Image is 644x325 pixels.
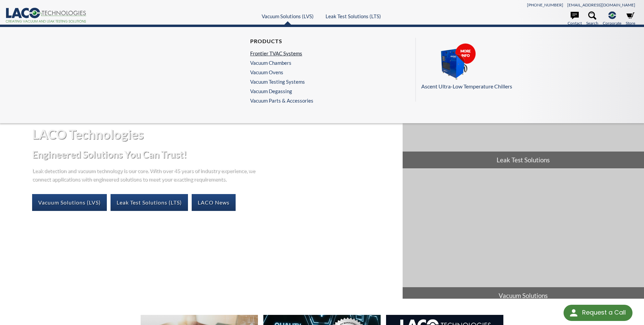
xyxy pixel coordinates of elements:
a: [EMAIL_ADDRESS][DOMAIN_NAME] [567,2,635,7]
a: Search [586,11,598,26]
a: Vacuum Solutions [403,169,644,304]
p: Leak detection and vacuum technology is our core. With over 45 years of industry experience, we c... [32,166,259,183]
span: Leak Test Solutions [403,152,644,168]
img: Ascent_Chillers_Pods__LVS_.png [421,43,489,81]
a: Vacuum Solutions (LVS) [262,13,314,19]
a: Leak Test Solutions (LTS) [111,194,188,211]
h2: Engineered Solutions You Can Trust! [32,148,397,161]
a: Leak Test Solutions (LTS) [326,13,381,19]
h1: LACO Technologies [32,126,397,142]
div: Request a Call [582,305,626,320]
a: LACO News [192,194,236,211]
a: Ascent Ultra-Low Temperature Chillers [421,43,631,91]
a: Frontier TVAC Systems [250,50,310,56]
a: Store [626,11,635,26]
div: Request a Call [564,305,633,321]
h4: Products [250,38,310,45]
a: Vacuum Degassing [250,88,310,94]
a: Vacuum Solutions (LVS) [32,194,107,211]
img: round button [568,307,579,318]
a: Vacuum Testing Systems [250,79,310,85]
span: Vacuum Solutions [403,287,644,304]
a: Vacuum Ovens [250,69,310,75]
a: Contact [568,11,582,26]
span: Corporate [603,20,621,26]
a: [PHONE_NUMBER] [527,2,563,7]
a: Vacuum Chambers [250,60,310,66]
a: Vacuum Parts & Accessories [250,98,313,104]
p: Ascent Ultra-Low Temperature Chillers [421,82,631,91]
